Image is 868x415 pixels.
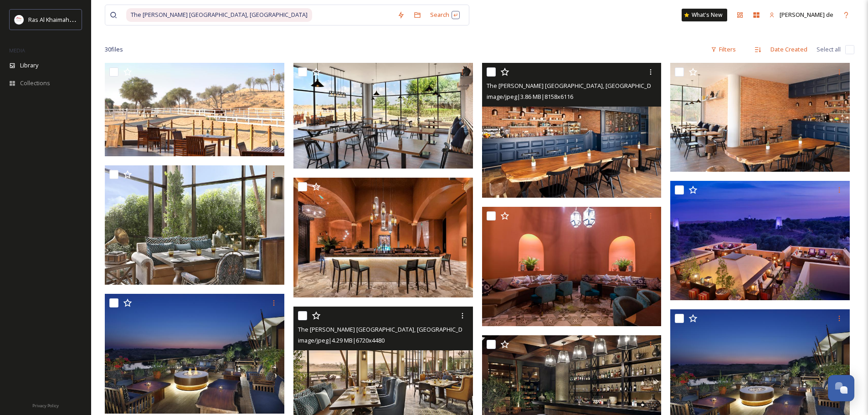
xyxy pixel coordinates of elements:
img: The Ritz-Carlton Ras Al Khaimah, Al Wadi Desert Moorish.jpg [482,206,662,326]
img: The Ritz-Carlton Ras Al Khaimah, Al Wadi Desert RCRAK Paddock Cafe Interior.jpg [293,63,473,169]
span: Privacy Policy [32,403,59,409]
span: Select all [817,45,841,54]
img: The Ritz-Carlton Ras Al Khaimah, Al Wadi Desert RCRAK Paddock Cafe Interior.jpg [482,63,662,198]
img: The Ritz-Carlton Ras Al Khaimah, Al Wadi Desert Moorish.jpg [293,178,473,297]
img: The Ritz-Carlton Ras Al Khaimah, Al Wadi Desert RCRAK Paddock Cafe Interior .jpg [670,63,850,172]
span: Library [20,61,38,70]
img: Logo_RAKTDA_RGB-01.png [15,15,24,24]
a: What's New [682,9,727,21]
span: Collections [20,79,50,87]
span: The [PERSON_NAME] [GEOGRAPHIC_DATA], [GEOGRAPHIC_DATA] Restaurant.jpg [298,325,516,333]
div: Date Created [766,41,812,58]
img: The Ritz-Carlton Ras Al Khaimah, Al Wadi Desert Farmhouse Outdoor Bar.jpg [105,294,284,414]
a: [PERSON_NAME] de [765,6,838,24]
img: The Ritz-Carlton Ras Al Khaimah, Al Wadi Desert.jpg [105,165,284,285]
img: The Ritz-Carlton Ras Al Khaimah, Al Wadi Desert Moon Bar.tif [670,181,850,301]
span: MEDIA [9,47,25,54]
span: The [PERSON_NAME] [GEOGRAPHIC_DATA], [GEOGRAPHIC_DATA] [126,8,312,21]
span: [PERSON_NAME] de [780,10,833,19]
div: Search [426,6,464,24]
span: Ras Al Khaimah Tourism Development Authority [28,15,157,24]
span: image/jpeg | 3.86 MB | 8158 x 6116 [487,92,573,101]
button: Open Chat [828,375,854,401]
img: The Ritz-Carlton Ras Al Khaimah, Al Wadi Desert RCRAK Paddock Cafe Terrace.jpg [105,63,284,156]
span: 30 file s [105,45,123,54]
span: The [PERSON_NAME] [GEOGRAPHIC_DATA], [GEOGRAPHIC_DATA] RCRAK Paddock Cafe Interior.jpg [487,81,753,90]
span: image/jpeg | 4.29 MB | 6720 x 4480 [298,336,385,344]
a: Privacy Policy [32,400,59,410]
div: Filters [706,41,740,58]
